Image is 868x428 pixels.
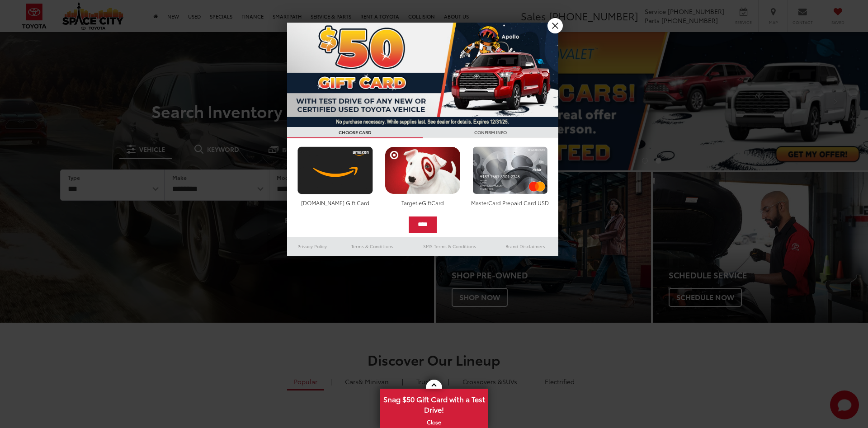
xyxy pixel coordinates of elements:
h3: CHOOSE CARD [287,127,423,138]
img: 53411_top_152338.jpg [287,23,558,127]
div: Target eGiftCard [382,199,462,207]
h3: CONFIRM INFO [423,127,558,138]
img: mastercard.png [470,146,550,194]
a: Privacy Policy [287,241,338,252]
a: Terms & Conditions [338,241,407,252]
div: [DOMAIN_NAME] Gift Card [295,199,375,207]
img: targetcard.png [382,146,462,194]
img: amazoncard.png [295,146,375,194]
span: Snag $50 Gift Card with a Test Drive! [381,390,487,417]
a: Brand Disclaimers [492,241,558,252]
a: SMS Terms & Conditions [407,241,492,252]
div: MasterCard Prepaid Card USD [470,199,550,207]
